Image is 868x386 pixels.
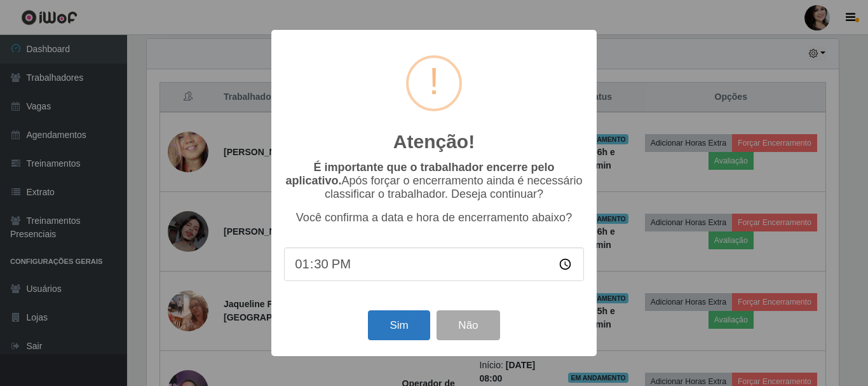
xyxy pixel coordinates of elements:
[437,310,499,340] button: Não
[285,161,554,187] b: É importante que o trabalhador encerre pelo aplicativo.
[284,211,584,224] p: Você confirma a data e hora de encerramento abaixo?
[284,161,584,201] p: Após forçar o encerramento ainda é necessário classificar o trabalhador. Deseja continuar?
[368,310,430,340] button: Sim
[393,130,475,153] h2: Atenção!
